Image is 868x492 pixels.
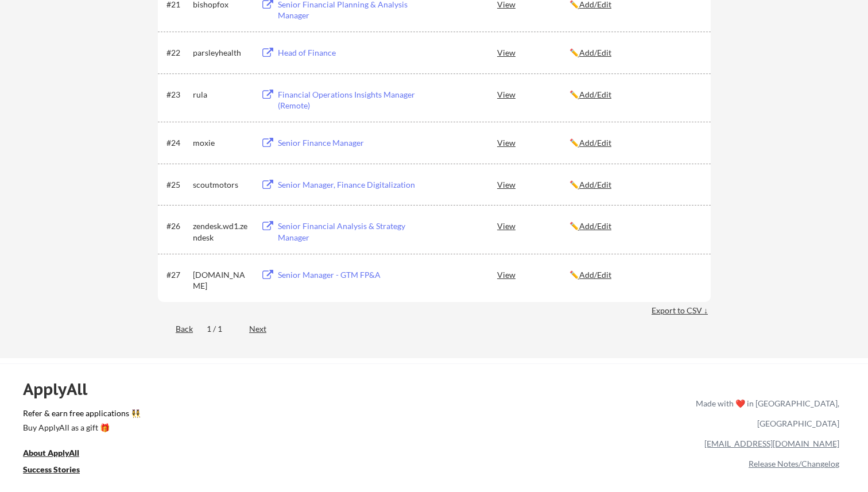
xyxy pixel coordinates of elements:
[569,47,700,59] div: ✏️
[497,215,569,236] div: View
[579,48,611,57] u: Add/Edit
[278,89,420,111] div: Financial Operations Insights Manager (Remote)
[497,132,569,153] div: View
[193,220,250,243] div: zendesk.wd1.zendesk
[652,305,711,316] div: Export to CSV ↓
[579,138,611,148] u: Add/Edit
[166,47,189,59] div: #22
[166,179,189,191] div: #25
[278,220,420,243] div: Senior Financial Analysis & Strategy Manager
[569,179,700,191] div: ✏️
[497,42,569,63] div: View
[278,179,420,191] div: Senior Manager, Finance Digitalization
[23,448,79,458] u: About ApplyAll
[497,84,569,104] div: View
[704,439,839,448] a: [EMAIL_ADDRESS][DOMAIN_NAME]
[193,137,250,149] div: moxie
[569,89,700,100] div: ✏️
[249,323,280,335] div: Next
[569,137,700,149] div: ✏️
[166,137,189,149] div: #24
[166,269,189,281] div: #27
[23,409,456,421] a: Refer & earn free applications 👯‍♀️
[23,463,95,478] a: Success Stories
[579,221,611,231] u: Add/Edit
[278,137,420,149] div: Senior Finance Manager
[278,269,420,281] div: Senior Manager - GTM FP&A
[497,174,569,195] div: View
[193,269,250,292] div: [DOMAIN_NAME]
[207,323,235,335] div: 1 / 1
[579,180,611,189] u: Add/Edit
[579,270,611,280] u: Add/Edit
[23,379,100,399] div: ApplyAll
[691,393,839,433] div: Made with ❤️ in [GEOGRAPHIC_DATA], [GEOGRAPHIC_DATA]
[749,459,839,468] a: Release Notes/Changelog
[158,323,193,335] div: Back
[23,464,80,474] u: Success Stories
[193,89,250,100] div: rula
[166,220,189,232] div: #26
[193,47,250,59] div: parsleyhealth
[569,220,700,232] div: ✏️
[497,264,569,285] div: View
[579,90,611,99] u: Add/Edit
[193,179,250,191] div: scoutmotors
[166,89,189,100] div: #23
[278,47,420,59] div: Head of Finance
[23,447,95,461] a: About ApplyAll
[23,424,138,432] div: Buy ApplyAll as a gift 🎁
[23,421,138,436] a: Buy ApplyAll as a gift 🎁
[569,269,700,281] div: ✏️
